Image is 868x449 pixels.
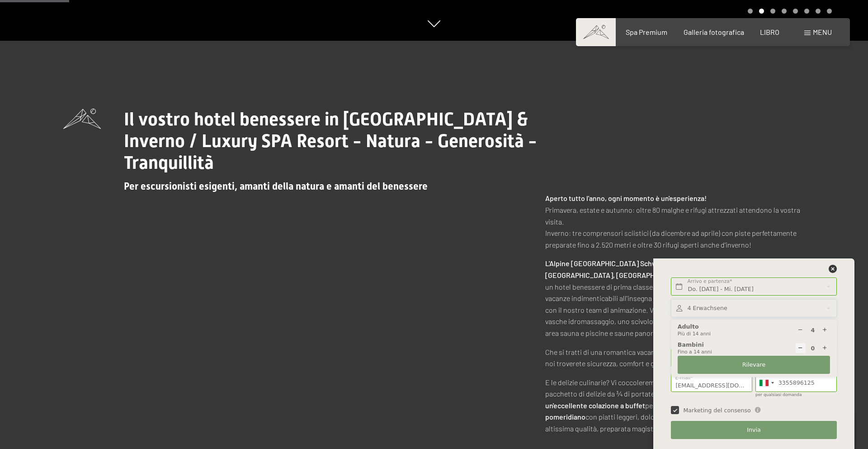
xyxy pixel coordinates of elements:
button: Invia [671,421,836,439]
font: un hotel benessere di prima classe che non lascia nulla a desiderare. Qui, vivrete vacanze indime... [545,282,802,337]
font: E le delizie culinarie? Vi coccoleremo per tutta la giornata con il nostro squisito pacchetto di ... [545,378,790,398]
div: Carousel Page 1 [748,9,753,14]
font: un'eccellente colazione a buffet [545,401,645,410]
div: Italy (Italia): +39 [756,374,777,392]
button: Rilevare [678,356,830,374]
font: Primavera, estate e autunno: oltre 80 malghe e rifugi attrezzati attendono la vostra visita. [545,205,800,226]
font: per intenditori, [645,401,692,410]
font: Per escursionisti esigenti, amanti della natura e amanti del benessere [124,181,428,192]
font: Che si tratti di una romantica vacanza invernale o di un soleggiato sogno estivo, da noi troveret... [545,348,800,368]
a: LIBRO [760,28,779,36]
div: Pagina 5 della giostra [793,9,798,14]
font: Rilevare [742,361,765,368]
font: Marketing del consenso [683,407,750,414]
div: Carosello Pagina 7 [816,9,821,14]
font: Invia [747,426,760,433]
a: Galleria fotografica [684,28,744,36]
font: con piatti leggeri, dolci e snack [585,412,681,421]
div: Pagina 4 del carosello [782,9,787,14]
div: Pagina 6 della giostra [804,9,809,14]
font: Aperto tutto l'anno, ogni momento è un'esperienza! [545,194,707,202]
input: 312 345 6789 [755,373,837,392]
div: Pagina 8 della giostra [827,9,832,14]
font: Il vostro hotel benessere in [GEOGRAPHIC_DATA] & Inverno / Luxury SPA Resort - Natura - Generosit... [124,109,537,173]
div: Pagina 3 della giostra [770,9,775,14]
font: L'Alpine [GEOGRAPHIC_DATA] Schwarzenstein in [PERSON_NAME][GEOGRAPHIC_DATA], [GEOGRAPHIC_DATA]: [545,259,755,279]
div: Carousel Page 2 (Current Slide) [759,9,764,14]
font: per qualsiasi domanda [755,392,802,397]
a: Spa Premium [626,28,667,36]
font: menu [813,28,832,36]
div: Paginazione carosello [745,9,832,14]
font: Inverno: tre comprensori sciistici (da dicembre ad aprile) con piste perfettamente preparate fino... [545,229,797,249]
